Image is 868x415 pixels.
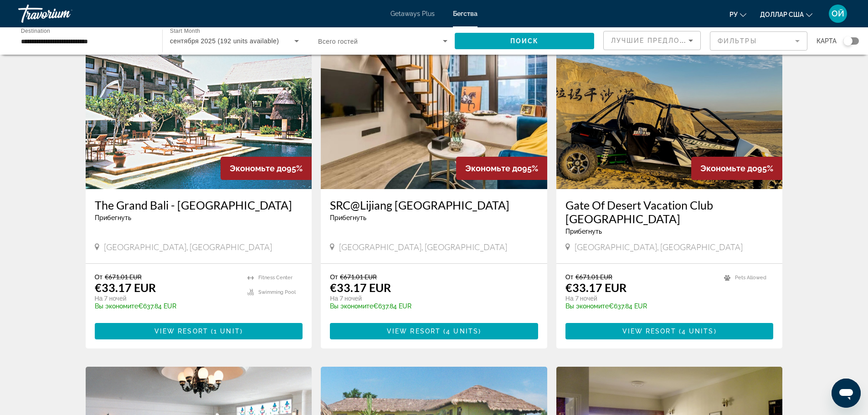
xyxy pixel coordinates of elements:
[710,31,807,51] button: Filter
[465,164,522,173] span: Экономьте до
[170,37,279,45] span: сентября 2025 (192 units available)
[330,214,366,221] span: Прибегнуть
[208,328,243,335] span: ( )
[456,157,547,180] div: 95%
[565,294,715,302] p: На 7 ночей
[154,328,208,335] span: View Resort
[318,38,358,45] span: Всего гостей
[95,198,303,212] a: The Grand Bali - [GEOGRAPHIC_DATA]
[330,281,391,294] p: €33.17 EUR
[330,302,529,310] p: €637.84 EUR
[729,11,738,18] font: ру
[95,302,239,310] p: €637.84 EUR
[510,37,539,45] span: Поиск
[565,323,774,339] button: View Resort(4 units)
[330,323,538,339] button: View Resort(4 units)
[390,10,435,17] a: Getaways Plus
[86,43,312,189] img: 5450E01X.jpg
[826,4,850,23] button: Меню пользователя
[700,164,757,173] span: Экономьте до
[330,294,529,302] p: На 7 ночей
[832,379,861,408] iframe: Schaltfläche zum Öffnen des Messaging-Fensters
[556,43,783,189] img: DZ63O01X.jpg
[832,9,844,18] font: ОЙ
[611,35,693,46] mat-select: Sort by
[339,242,507,252] span: [GEOGRAPHIC_DATA], [GEOGRAPHIC_DATA]
[729,8,746,21] button: Изменить язык
[691,157,782,180] div: 95%
[455,33,594,49] button: Поиск
[95,281,156,294] p: €33.17 EUR
[682,328,714,335] span: 4 units
[340,273,377,281] span: €671.01 EUR
[565,273,573,281] span: От
[105,273,142,281] span: €671.01 EUR
[330,198,538,212] a: SRC@Lijiang [GEOGRAPHIC_DATA]
[611,37,708,44] span: Лучшие предложения
[817,35,837,47] span: карта
[95,323,303,339] button: View Resort(1 unit)
[258,275,293,281] span: Fitness Center
[441,328,481,335] span: ( )
[214,328,240,335] span: 1 unit
[565,228,602,235] span: Прибегнуть
[95,273,103,281] span: От
[565,281,627,294] p: €33.17 EUR
[258,289,296,295] span: Swimming Pool
[104,242,272,252] span: [GEOGRAPHIC_DATA], [GEOGRAPHIC_DATA]
[221,157,312,180] div: 95%
[321,43,547,189] img: DY29I01X.jpg
[676,328,717,335] span: ( )
[760,8,812,21] button: Изменить валюту
[18,2,109,26] a: Травориум
[622,328,676,335] span: View Resort
[95,302,138,310] span: Вы экономите
[735,275,766,281] span: Pets Allowed
[21,28,50,34] span: Destination
[565,302,715,310] p: €637.84 EUR
[230,164,287,173] span: Экономьте до
[575,273,612,281] span: €671.01 EUR
[760,11,804,18] font: доллар США
[565,198,774,225] a: Gate Of Desert Vacation Club [GEOGRAPHIC_DATA]
[565,302,609,310] span: Вы экономите
[453,10,478,17] a: Бегства
[575,242,743,252] span: [GEOGRAPHIC_DATA], [GEOGRAPHIC_DATA]
[330,273,338,281] span: От
[170,28,200,34] span: Start Month
[446,328,478,335] span: 4 units
[387,328,441,335] span: View Resort
[95,294,239,302] p: На 7 ночей
[330,302,373,310] span: Вы экономите
[95,214,131,221] span: Прибегнуть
